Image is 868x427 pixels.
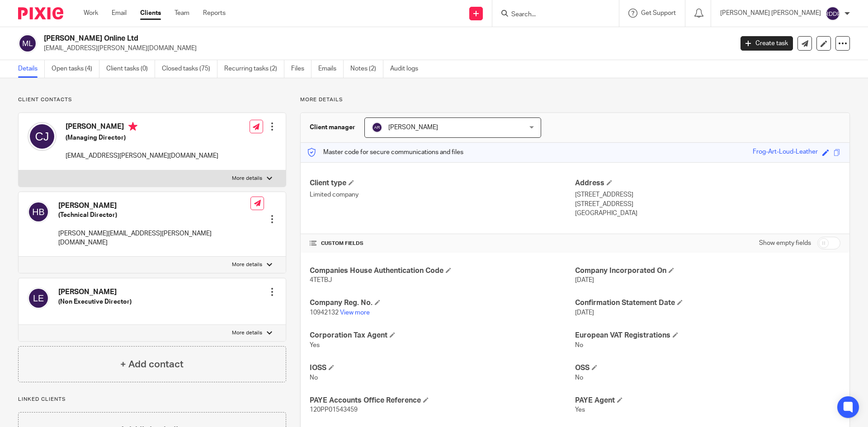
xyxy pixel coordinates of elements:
[350,60,383,78] a: Notes (2)
[232,175,262,182] p: More details
[44,34,590,43] h2: [PERSON_NAME] Online Ltd
[575,190,840,199] p: [STREET_ADDRESS]
[310,363,575,373] h4: IOSS
[28,201,49,223] img: svg%3E
[575,266,840,276] h4: Company Incorporated On
[58,201,250,211] h4: [PERSON_NAME]
[826,6,840,21] img: svg%3E
[18,7,63,19] img: Pixie
[58,297,132,306] h5: (Non Executive Director)
[58,229,250,248] p: [PERSON_NAME][EMAIL_ADDRESS][PERSON_NAME][DOMAIN_NAME]
[18,34,37,53] img: svg%3E
[58,287,132,297] h4: [PERSON_NAME]
[720,9,821,18] p: [PERSON_NAME] [PERSON_NAME]
[318,60,344,78] a: Emails
[310,298,575,308] h4: Company Reg. No.
[575,200,840,209] p: [STREET_ADDRESS]
[18,396,286,403] p: Linked clients
[575,363,840,373] h4: OSS
[575,375,583,381] span: No
[753,147,818,158] div: Frog-Art-Loud-Leather
[310,396,575,405] h4: PAYE Accounts Office Reference
[52,60,99,78] a: Open tasks (4)
[310,277,332,283] span: 4TETBJ
[759,239,811,248] label: Show empty fields
[310,240,575,247] h4: CUSTOM FIELDS
[128,122,137,131] i: Primary
[388,124,438,131] span: [PERSON_NAME]
[140,9,161,18] a: Clients
[307,148,463,157] p: Master code for secure communications and files
[575,331,840,340] h4: European VAT Registrations
[575,178,840,188] h4: Address
[28,122,57,151] img: svg%3E
[310,342,320,348] span: Yes
[18,60,45,78] a: Details
[575,396,840,405] h4: PAYE Agent
[66,122,218,133] h4: [PERSON_NAME]
[18,96,286,103] p: Client contacts
[224,60,284,78] a: Recurring tasks (2)
[310,123,355,132] h3: Client manager
[310,407,358,413] span: 120PP01543459
[575,209,840,218] p: [GEOGRAPHIC_DATA]
[112,9,127,18] a: Email
[232,261,262,268] p: More details
[66,151,218,160] p: [EMAIL_ADDRESS][PERSON_NAME][DOMAIN_NAME]
[300,96,850,103] p: More details
[162,60,217,78] a: Closed tasks (75)
[390,60,425,78] a: Audit logs
[575,310,594,316] span: [DATE]
[340,310,370,316] a: View more
[310,310,339,316] span: 10942132
[120,357,184,371] h4: + Add contact
[28,287,49,309] img: svg%3E
[106,60,155,78] a: Client tasks (0)
[575,407,585,413] span: Yes
[575,298,840,308] h4: Confirmation Statement Date
[310,190,575,199] p: Limited company
[510,11,592,19] input: Search
[310,178,575,188] h4: Client type
[641,10,676,16] span: Get Support
[84,9,98,18] a: Work
[291,60,311,78] a: Files
[232,329,262,337] p: More details
[575,277,594,283] span: [DATE]
[44,44,727,53] p: [EMAIL_ADDRESS][PERSON_NAME][DOMAIN_NAME]
[175,9,189,18] a: Team
[741,36,793,51] a: Create task
[58,211,250,220] h5: (Technical Director)
[575,342,583,348] span: No
[310,375,318,381] span: No
[310,266,575,276] h4: Companies House Authentication Code
[66,133,218,142] h5: (Managing Director)
[203,9,226,18] a: Reports
[310,331,575,340] h4: Corporation Tax Agent
[372,122,382,133] img: svg%3E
